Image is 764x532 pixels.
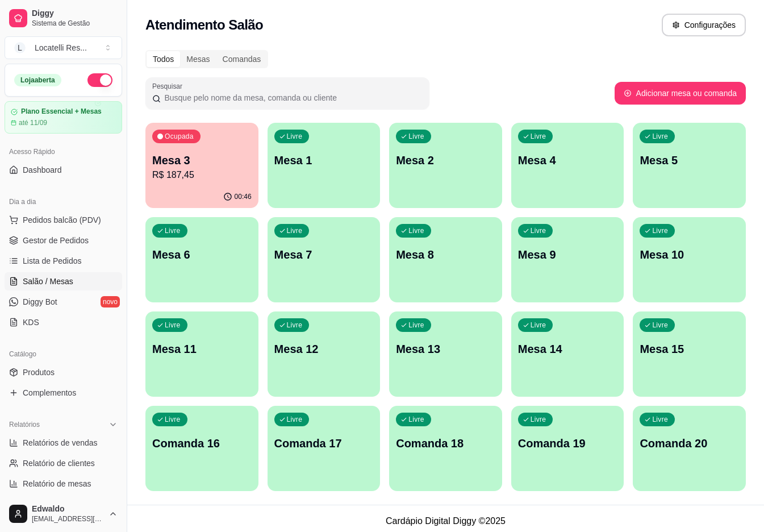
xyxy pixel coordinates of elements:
a: Gestor de Pedidos [5,231,122,250]
p: Mesa 6 [152,247,252,263]
p: Mesa 7 [274,247,374,263]
p: Livre [165,415,181,424]
span: [EMAIL_ADDRESS][DOMAIN_NAME] [32,514,104,523]
button: LivreMesa 6 [145,217,258,302]
p: Livre [165,226,181,235]
div: Acesso Rápido [5,143,122,161]
p: Livre [652,415,668,424]
p: Mesa 12 [274,341,374,357]
p: R$ 187,45 [152,168,252,182]
button: LivreMesa 2 [389,123,502,208]
a: KDS [5,313,122,331]
span: Edwaldo [32,504,104,514]
p: Livre [652,132,668,141]
div: Dia a dia [5,193,122,211]
button: LivreComanda 18 [389,406,502,491]
button: LivreComanda 19 [511,406,624,491]
p: Comanda 17 [274,435,374,451]
p: Livre [531,226,546,235]
p: Mesa 5 [640,152,739,168]
a: Salão / Mesas [5,272,122,290]
button: LivreMesa 9 [511,217,624,302]
span: Diggy [32,9,118,19]
p: Mesa 4 [518,152,617,168]
p: Livre [287,321,303,330]
span: Complementos [23,387,76,398]
p: Mesa 1 [274,152,374,168]
div: Mesas [180,51,216,67]
span: Relatórios de vendas [23,437,98,448]
article: Plano Essencial + Mesas [21,107,102,116]
div: Catálogo [5,345,122,363]
span: Diggy Bot [23,296,57,307]
span: Pedidos balcão (PDV) [23,214,101,226]
a: Relatório de fidelidadenovo [5,495,122,513]
p: Livre [408,132,424,141]
p: Livre [287,226,303,235]
p: Mesa 2 [396,152,495,168]
button: LivreMesa 11 [145,311,258,397]
p: Mesa 11 [152,341,252,357]
p: Livre [408,321,424,330]
p: Mesa 9 [518,247,617,263]
a: Complementos [5,384,122,402]
a: Relatórios de vendas [5,434,122,452]
a: Dashboard [5,161,122,179]
button: LivreComanda 16 [145,406,258,491]
button: LivreMesa 10 [633,217,746,302]
a: Relatório de mesas [5,475,122,493]
button: Adicionar mesa ou comanda [615,82,746,105]
button: Pedidos balcão (PDV) [5,211,122,229]
a: Lista de Pedidos [5,252,122,270]
p: Livre [531,415,546,424]
p: Comanda 20 [640,435,739,451]
button: LivreMesa 7 [268,217,381,302]
span: Dashboard [23,164,62,176]
button: Select a team [5,36,122,59]
span: Produtos [23,367,55,378]
button: Alterar Status [87,73,112,87]
a: Relatório de clientes [5,454,122,472]
article: até 11/09 [19,118,47,127]
span: Relatório de mesas [23,478,91,489]
button: LivreMesa 13 [389,311,502,397]
div: Locatelli Res ... [35,42,87,53]
button: LivreMesa 15 [633,311,746,397]
p: Comanda 16 [152,435,252,451]
p: Comanda 19 [518,435,617,451]
button: LivreMesa 12 [268,311,381,397]
p: Livre [652,321,668,330]
button: LivreMesa 5 [633,123,746,208]
p: Livre [287,415,303,424]
p: Livre [287,132,303,141]
a: Diggy Botnovo [5,293,122,311]
button: LivreMesa 14 [511,311,624,397]
button: LivreMesa 1 [268,123,381,208]
span: KDS [23,317,39,328]
label: Pesquisar [152,81,186,91]
p: Mesa 10 [640,247,739,263]
input: Pesquisar [161,92,423,103]
span: Salão / Mesas [23,276,73,287]
button: Edwaldo[EMAIL_ADDRESS][DOMAIN_NAME] [5,500,122,527]
button: LivreMesa 8 [389,217,502,302]
a: Plano Essencial + Mesasaté 11/09 [5,101,122,134]
span: L [14,42,26,53]
p: Mesa 13 [396,341,495,357]
button: LivreComanda 17 [268,406,381,491]
p: Livre [531,321,546,330]
p: Livre [165,321,181,330]
div: Todos [147,51,180,67]
p: Mesa 3 [152,152,252,168]
p: Livre [408,415,424,424]
span: Gestor de Pedidos [23,235,89,246]
p: Livre [652,226,668,235]
p: Mesa 15 [640,341,739,357]
p: Ocupada [165,132,194,141]
button: LivreMesa 4 [511,123,624,208]
span: Relatórios [9,420,40,429]
span: Sistema de Gestão [32,19,118,28]
h2: Atendimento Salão [145,16,263,34]
div: Loja aberta [14,74,61,86]
p: Mesa 8 [396,247,495,263]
